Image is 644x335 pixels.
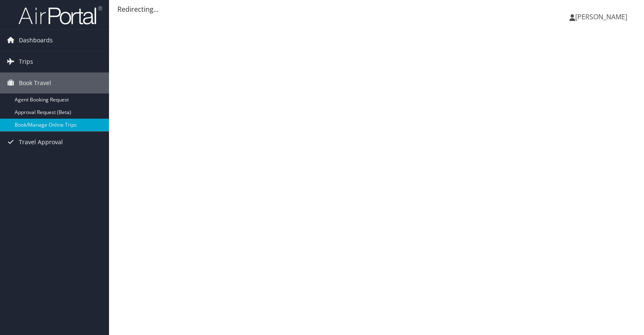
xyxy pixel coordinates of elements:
img: airportal-logo.png [18,5,102,25]
span: Trips [19,51,33,72]
span: Travel Approval [19,132,63,153]
div: Redirecting... [117,4,636,14]
span: Book Travel [19,73,51,93]
span: Dashboards [19,30,53,51]
span: [PERSON_NAME] [575,12,627,21]
a: [PERSON_NAME] [569,4,636,29]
